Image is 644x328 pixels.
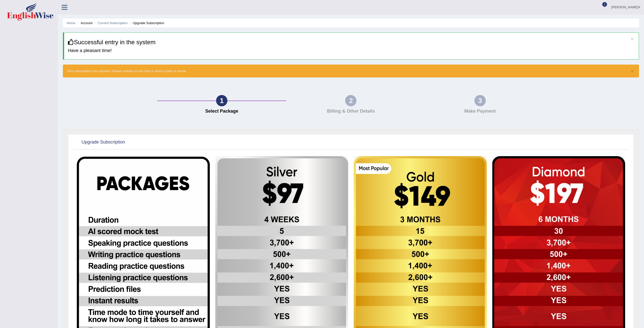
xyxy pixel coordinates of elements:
button: × [631,69,634,74]
li: Account [76,21,92,25]
h4: Have a pleasant time! [68,48,635,53]
li: Upgrade Subscription [129,21,164,25]
h2: Upgrade Subscription [74,138,125,146]
div: 3 [474,95,486,106]
a: Current Subscription [98,21,128,25]
span: 1 [602,2,607,7]
button: × [631,36,634,42]
h4: Billing & Other Details [289,109,413,114]
div: 1 [216,95,227,106]
h4: Make Payment [418,109,542,114]
a: Home [67,21,75,25]
div: 2 [345,95,356,106]
div: Your subscription has expired. Please contact us via chat or select a plan to renew [63,65,639,77]
h3: Successful entry in the system [68,39,635,45]
h4: Select Package [160,109,284,114]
